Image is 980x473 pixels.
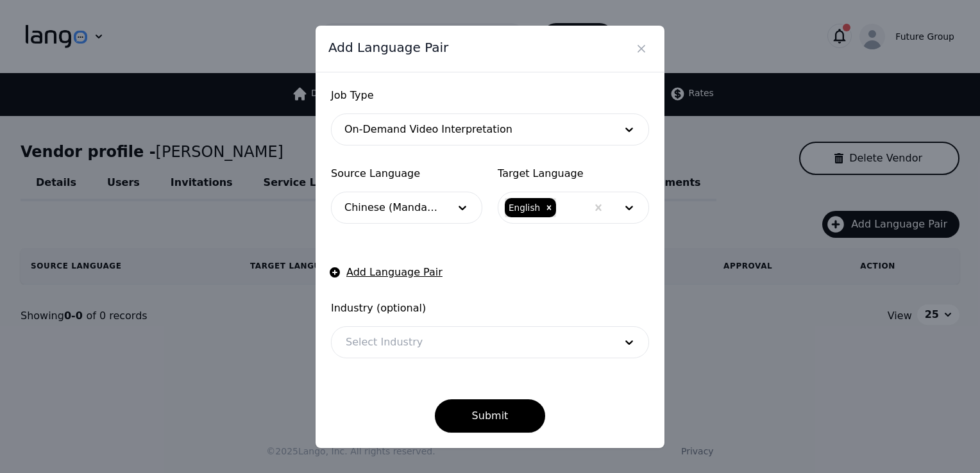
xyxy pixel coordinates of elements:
[331,166,482,181] span: Source Language
[331,301,649,316] span: Industry (optional)
[331,265,443,280] button: Add Language Pair
[498,166,649,181] span: Target Language
[435,399,546,433] button: Submit
[542,198,556,217] div: Remove English
[331,88,649,103] span: Job Type
[328,38,448,56] span: Add Language Pair
[505,198,542,217] div: English
[631,38,652,59] button: Close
